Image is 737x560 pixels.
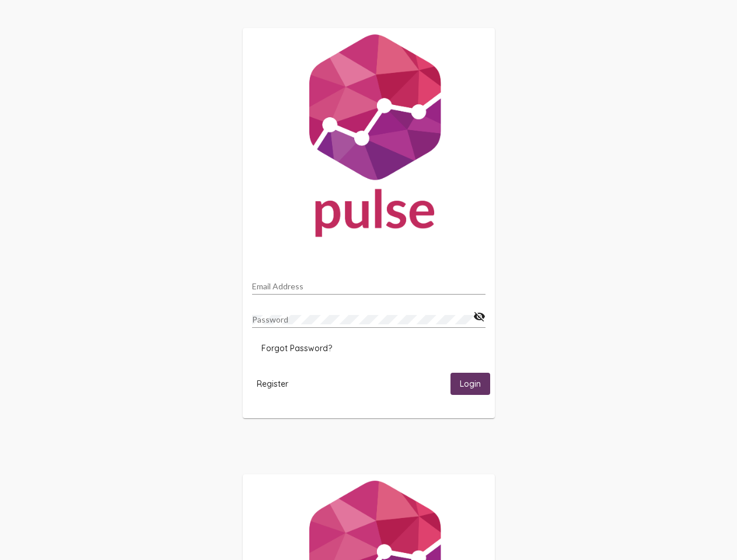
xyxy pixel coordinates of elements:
button: Login [450,373,490,394]
button: Register [247,373,298,394]
span: Login [460,379,481,390]
span: Forgot Password? [261,343,332,353]
button: Forgot Password? [252,338,341,359]
span: Register [257,379,288,389]
mat-icon: visibility_off [473,310,485,324]
img: Pulse For Good Logo [243,28,495,249]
